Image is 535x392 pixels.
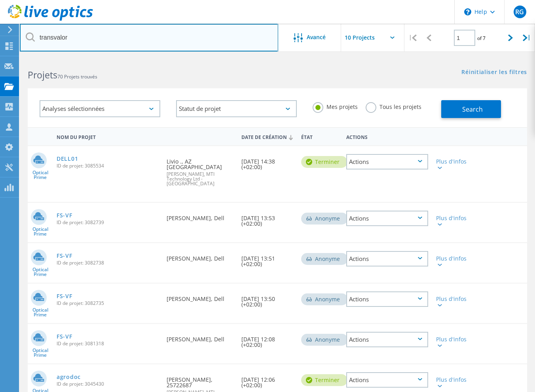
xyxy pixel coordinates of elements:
span: 70 Projets trouvés [57,73,97,80]
span: Optical Prime [28,170,53,180]
div: Date de création [237,129,297,144]
span: RG [515,9,524,15]
span: [PERSON_NAME], MTI Technology Ltd - [GEOGRAPHIC_DATA] [167,172,233,186]
svg: \n [464,8,471,15]
a: FS-VF [57,334,72,339]
span: ID de projet: 3085534 [57,164,159,168]
span: Optical Prime [28,227,53,236]
div: Plus d'infos [436,256,468,267]
button: Search [441,100,501,118]
span: ID de projet: 3082739 [57,220,159,225]
div: État [297,129,342,144]
div: Plus d'infos [436,296,468,307]
div: Actions [346,291,428,307]
span: ID de projet: 3081318 [57,341,159,346]
span: Avancé [307,34,326,40]
a: agrodoc [57,374,81,380]
div: | [519,24,535,52]
div: [PERSON_NAME], Dell [163,203,237,229]
a: Live Optics Dashboard [8,17,93,22]
span: Optical Prime [28,348,53,358]
a: FS-VF [57,293,72,299]
div: [PERSON_NAME], Dell [163,243,237,269]
div: [DATE] 13:50 (+02:00) [237,284,297,315]
div: | [404,24,421,52]
div: Plus d'infos [436,377,468,388]
div: Terminer [301,374,347,386]
span: Optical Prime [28,267,53,277]
div: [DATE] 12:08 (+02:00) [237,324,297,356]
b: Projets [28,69,57,81]
span: Optical Prime [28,308,53,317]
div: [DATE] 13:51 (+02:00) [237,243,297,275]
a: Réinitialiser les filtres [461,69,527,76]
div: Actions [346,332,428,347]
div: [PERSON_NAME], Dell [163,324,237,350]
div: [DATE] 14:38 (+02:00) [237,146,297,178]
span: of 7 [477,35,486,42]
a: FS-VF [57,213,72,218]
span: Search [462,105,483,114]
div: Statut de projet [176,100,297,117]
div: Actions [346,372,428,388]
div: Nom du projet [53,129,163,144]
span: ID de projet: 3082738 [57,261,159,265]
label: Tous les projets [366,102,421,110]
div: [PERSON_NAME], Dell [163,284,237,310]
input: Rechercher des projets par nom, propriétaire, ID, société, etc. [20,24,278,51]
div: Anonyme [301,293,348,305]
div: Actions [346,211,428,226]
div: Actions [342,129,432,144]
span: ID de projet: 3082735 [57,301,159,306]
span: ID de projet: 3045430 [57,382,159,386]
div: Plus d'infos [436,159,468,170]
div: Actions [346,154,428,169]
a: FS-VF [57,253,72,259]
div: Terminer [301,156,347,168]
label: Mes projets [313,102,358,110]
div: Plus d'infos [436,337,468,348]
div: Livio ., AZ [GEOGRAPHIC_DATA] [163,146,237,194]
div: Plus d'infos [436,215,468,226]
div: Anonyme [301,253,348,265]
div: Analyses sélectionnées [40,100,160,117]
div: Anonyme [301,334,348,346]
div: Anonyme [301,213,348,225]
div: Actions [346,251,428,266]
a: DELL01 [57,156,78,162]
div: [DATE] 13:53 (+02:00) [237,203,297,234]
